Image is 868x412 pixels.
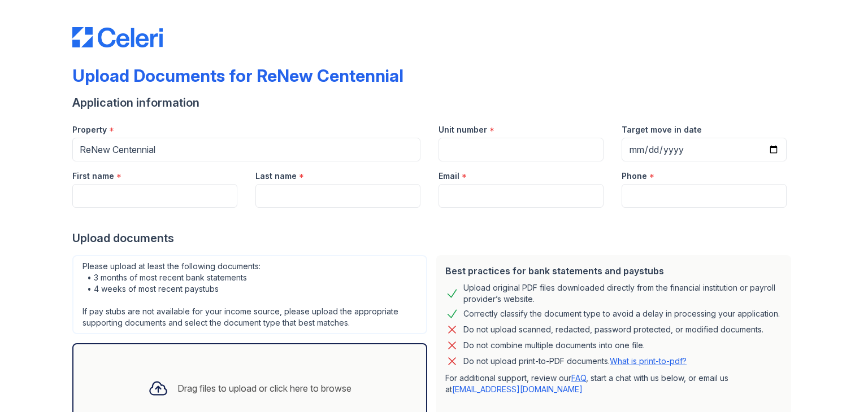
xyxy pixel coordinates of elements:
[72,255,427,334] div: Please upload at least the following documents: • 3 months of most recent bank statements • 4 wee...
[622,170,647,182] label: Phone
[622,124,702,135] label: Target move in date
[463,339,645,352] div: Do not combine multiple documents into one file.
[72,170,114,182] label: First name
[445,264,782,278] div: Best practices for bank statements and paystubs
[463,307,780,321] div: Correctly classify the document type to avoid a delay in processing your application.
[463,282,782,305] div: Upload original PDF files downloaded directly from the financial institution or payroll provider’...
[463,323,763,336] div: Do not upload scanned, redacted, password protected, or modified documents.
[177,382,351,395] div: Drag files to upload or click here to browse
[463,356,687,367] p: Do not upload print-to-PDF documents.
[445,372,782,395] p: For additional support, review our , start a chat with us below, or email us at
[72,65,403,86] div: Upload Documents for ReNew Centennial
[72,230,796,246] div: Upload documents
[72,95,796,111] div: Application information
[255,170,297,182] label: Last name
[439,170,459,182] label: Email
[571,373,586,383] a: FAQ
[439,124,487,135] label: Unit number
[610,356,687,366] a: What is print-to-pdf?
[72,27,163,47] img: CE_Logo_Blue-a8612792a0a2168367f1c8372b55b34899dd931a85d93a1a3d3e32e68fde9ad4.png
[452,384,583,394] a: [EMAIL_ADDRESS][DOMAIN_NAME]
[72,124,107,135] label: Property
